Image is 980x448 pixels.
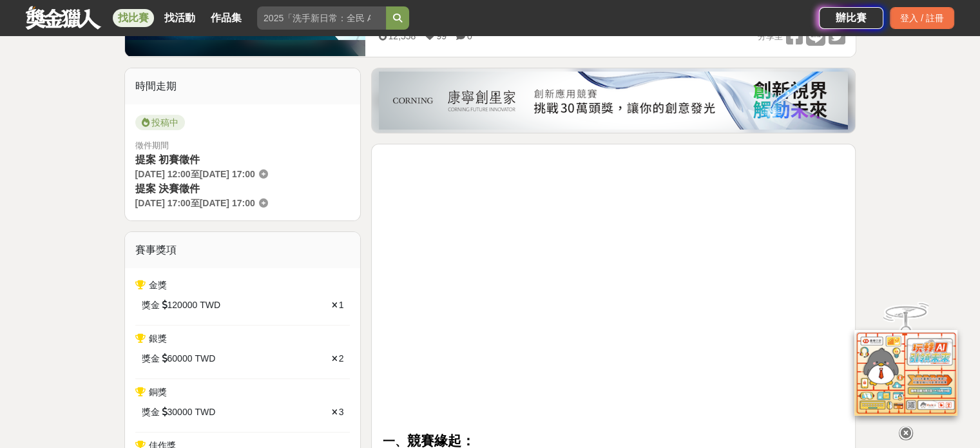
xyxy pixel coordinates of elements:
[195,405,215,419] span: TWD
[200,198,255,208] span: [DATE] 17:00
[757,27,782,46] span: 分享至
[379,72,848,130] img: be6ed63e-7b41-4cb8-917a-a53bd949b1b4.png
[135,154,200,165] span: 提案 初賽徵件
[467,31,472,41] span: 0
[142,352,160,365] span: 獎金
[168,352,193,365] span: 60000
[200,169,255,179] span: [DATE] 17:00
[149,387,167,397] span: 銅獎
[135,183,200,194] span: 提案 決賽徵件
[339,407,344,417] span: 3
[436,31,447,41] span: 99
[149,280,167,290] span: 金獎
[168,405,193,419] span: 30000
[142,405,160,419] span: 獎金
[113,9,154,27] a: 找比賽
[142,298,160,312] span: 獎金
[200,298,220,312] span: TWD
[388,31,416,41] span: 12,558
[159,9,200,27] a: 找活動
[135,115,185,130] span: 投稿中
[135,169,191,179] span: [DATE] 12:00
[135,141,169,150] span: 徵件期間
[382,434,407,448] strong: 一、
[206,9,247,27] a: 作品集
[195,352,215,365] span: TWD
[191,169,200,179] span: 至
[339,353,344,364] span: 2
[125,232,361,268] div: 賽事獎項
[854,330,957,416] img: d2146d9a-e6f6-4337-9592-8cefde37ba6b.png
[149,333,167,344] span: 銀獎
[890,7,954,29] div: 登入 / 註冊
[125,68,361,104] div: 時間走期
[257,6,386,30] input: 2025「洗手新日常：全民 ALL IN」洗手歌全台徵選
[191,198,200,208] span: 至
[168,298,198,312] span: 120000
[339,300,344,310] span: 1
[819,7,883,29] a: 辦比賽
[135,198,191,208] span: [DATE] 17:00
